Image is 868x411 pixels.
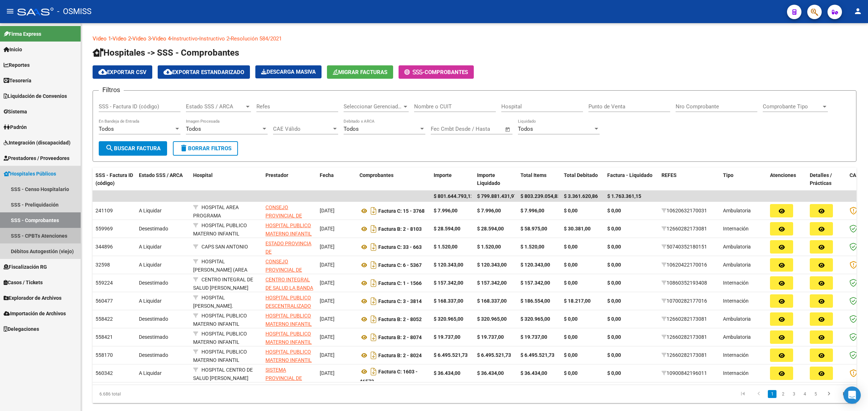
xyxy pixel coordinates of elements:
span: CAE [850,172,859,178]
span: Internación [723,280,749,286]
strong: $ 0,00 [607,316,621,322]
span: Importe [434,172,452,178]
span: 558170 [95,352,113,358]
span: Internación [723,298,749,304]
span: $ 799.881.431,97 [477,193,517,199]
input: Fecha inicio [431,126,460,132]
span: 560342 [95,370,113,376]
span: Detalles / Prácticas [810,172,832,186]
span: Firma Express [4,30,41,38]
datatable-header-cell: Importe Liquidado [474,168,518,224]
span: Desestimado [139,316,168,322]
span: Estado SSS / ARCA [139,172,183,178]
div: 12660282173081 [661,225,717,233]
span: COMPROBANTES [425,69,468,75]
strong: $ 0,00 [607,244,621,250]
span: - OSMISS [57,4,92,20]
span: Factura - Liquidado [607,172,652,178]
strong: $ 0,00 [607,262,621,268]
i: Descargar documento [369,205,378,217]
span: A Liquidar [139,262,162,268]
span: HOSPITAL PUBLICO DESCENTRALIZADO [PERSON_NAME] [265,295,311,317]
div: 10620422170016 [661,261,717,269]
li: page 5 [810,388,821,400]
span: A Liquidar [139,208,162,213]
a: 4 [800,390,809,398]
span: Factura B [378,352,400,358]
span: Comprobante Tipo [763,103,821,110]
span: Fecha [320,172,334,178]
div: - 30711560099 [265,348,314,363]
span: Todos [99,126,114,132]
span: Importación de Archivos [4,310,66,317]
a: 1 [768,390,776,398]
strong: $ 6.495.521,73 [477,352,511,358]
strong: $ 120.343,00 [520,262,550,268]
span: Desestimado [139,280,168,286]
span: REFES [661,172,677,178]
strong: $ 0,00 [564,316,578,322]
span: 558421 [95,334,113,340]
div: 50740352180151 [661,243,717,251]
span: A Liquidar [139,370,162,376]
a: Resolución 584/2021 [231,35,282,42]
span: 32598 [95,262,110,268]
div: - 30643258737 [265,258,314,273]
div: - 30643258737 [265,203,314,219]
i: Descargar documento [369,366,378,377]
span: Ambulatoria [723,316,751,322]
span: Exportar CSV [98,69,146,75]
span: Factura B [378,226,400,232]
div: 12660282173081 [661,351,717,359]
span: Buscar Factura [105,145,161,152]
strong: $ 19.737,00 [520,334,547,340]
span: Ambulatoria [723,262,751,268]
span: Ambulatoria [723,208,751,213]
span: $ 3.361.620,86 [564,193,598,199]
strong: $ 30.381,00 [564,226,591,232]
datatable-header-cell: Tipo [720,168,767,224]
span: HOSPITAL PUBLICO MATERNO INFANTIL SOCIEDAD DEL ESTADO [265,331,312,361]
strong: $ 36.434,00 [520,370,547,376]
span: $ 801.644.793,12 [434,193,473,199]
span: [DATE] [320,208,335,213]
span: CONSEJO PROVINCIAL DE SALUD PUBLICA PCIADE RIO NEGRO [265,204,310,235]
a: go to previous page [752,390,766,398]
span: Casos / Tickets [4,278,43,286]
span: Reportes [4,61,30,69]
strong: $ 7.996,00 [477,208,501,213]
span: Factura B [378,316,400,322]
strong: : 2 - 8074 [378,334,422,340]
a: Instructivo 2 [199,35,229,42]
span: Internación [723,352,749,358]
mat-icon: person [854,7,862,16]
span: Tesorería [4,77,31,85]
a: 5 [811,390,820,398]
strong: $ 0,00 [564,334,578,340]
span: HOSPITAL [PERSON_NAME] (AREA PROGRAMA [PERSON_NAME]) [193,259,247,289]
div: Open Intercom Messenger [843,386,861,404]
span: Todos [186,126,201,132]
span: Factura C [378,280,400,286]
span: 558422 [95,316,113,322]
span: Hospitales Públicos [4,170,56,178]
strong: $ 320.965,00 [520,316,550,322]
span: Liquidación de Convenios [4,92,67,100]
strong: $ 0,00 [607,352,621,358]
strong: $ 0,00 [564,370,578,376]
button: Migrar Facturas [327,65,393,79]
li: page 3 [788,388,799,400]
p: - - - - - - [93,35,856,43]
strong: : 1 - 1566 [378,280,422,286]
span: Comprobantes [359,172,393,178]
div: - 30715036904 [265,276,314,291]
a: go to next page [822,390,836,398]
strong: $ 1.520,00 [434,244,458,250]
mat-icon: menu [6,7,14,16]
span: Tipo [723,172,733,178]
span: Ambulatoria [723,334,751,340]
strong: $ 0,00 [607,208,621,213]
strong: $ 19.737,00 [434,334,460,340]
strong: $ 7.996,00 [434,208,458,213]
span: Prestadores / Proveedores [4,154,69,162]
